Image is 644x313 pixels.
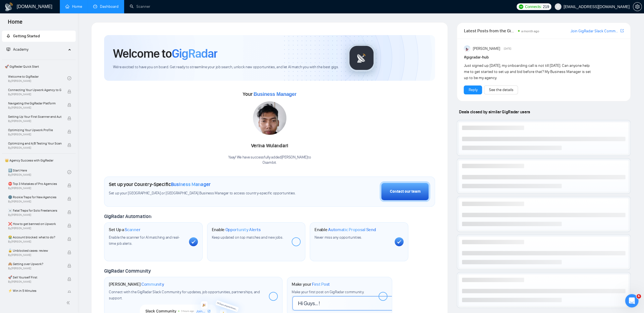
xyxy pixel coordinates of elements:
span: Scanner [125,227,140,233]
span: lock [67,210,71,214]
button: setting [633,2,642,11]
span: Home [3,18,27,30]
span: By [PERSON_NAME] [8,253,62,257]
a: dashboardDashboard [93,4,119,9]
span: Deals closed by similar GigRadar users [457,107,532,117]
div: Just signed up [DATE], my onboarding call is not till [DATE]. Can anyone help me to get started t... [464,63,592,81]
h1: Welcome to [113,46,217,61]
h1: # gigradar-hub [464,54,624,60]
li: Getting Started [2,31,76,42]
img: upwork-logo.png [519,4,523,9]
span: rocket [6,34,10,38]
h1: Set up your Country-Specific [109,181,211,187]
span: Set up your [GEOGRAPHIC_DATA] or [GEOGRAPHIC_DATA] Business Manager to access country-specific op... [109,191,302,196]
span: Business Manager [254,91,296,97]
span: ☠️ Fatal Traps for Solo Freelancers [8,208,62,213]
button: Reply [464,85,482,94]
span: lock [67,90,71,94]
h1: [PERSON_NAME] [109,282,164,287]
iframe: Intercom live chat [625,294,638,307]
h1: Enable [212,227,261,233]
span: 🔓 Unblocked cases: review [8,248,62,253]
span: Academy [6,47,28,52]
button: See the details [484,85,518,94]
span: 🙈 Getting over Upwork? [8,261,62,267]
h1: Set Up a [109,227,140,233]
a: homeHome [65,4,82,9]
span: By [PERSON_NAME] [8,133,62,136]
span: GigRadar Community [104,268,151,274]
span: lock [67,130,71,134]
div: Contact our team [390,189,420,195]
span: [DATE] [504,46,511,51]
span: Optimizing and A/B Testing Your Scanner for Better Results [8,141,62,146]
img: logo [4,3,13,11]
span: Never miss any opportunities. [314,235,362,240]
span: Optimizing Your Upwork Profile [8,127,62,133]
span: We're excited to have you on board. Get ready to streamline your job search, unlock new opportuni... [113,65,339,70]
span: ⛔ Top 3 Mistakes of Pro Agencies [8,181,62,187]
span: By [PERSON_NAME] [8,200,62,203]
span: By [PERSON_NAME] [8,227,62,230]
span: By [PERSON_NAME] [8,187,62,190]
a: setting [633,4,642,9]
span: Connects: [525,4,542,10]
span: lock [67,103,71,107]
span: Connecting Your Upwork Agency to GigRadar [8,87,62,93]
span: 🌚 Rookie Traps for New Agencies [8,194,62,200]
a: 1️⃣ Start HereBy[PERSON_NAME] [8,166,67,178]
span: fund-projection-screen [6,47,10,51]
span: By [PERSON_NAME] [8,280,62,283]
span: lock [67,237,71,241]
img: gigradar-logo.png [348,44,375,72]
span: Automatic Proposal Send [328,227,376,233]
span: check-circle [67,170,71,174]
span: double-left [66,300,72,305]
span: Academy [13,47,28,52]
span: Keep updated on top matches and new jobs. [212,235,283,240]
a: Join GigRadar Slack Community [570,28,619,34]
span: GigRadar [172,46,217,61]
span: Your [243,91,296,97]
span: lock [67,290,71,294]
span: By [PERSON_NAME] [8,93,62,96]
span: lock [67,197,71,201]
span: [PERSON_NAME] [473,46,500,52]
h1: Make your [292,282,330,287]
span: Enable the scanner for AI matching and real-time job alerts. [109,235,180,246]
span: Connect with the GigRadar Slack Community for updates, job opportunities, partnerships, and support. [109,290,260,300]
span: GigRadar Automation [104,213,151,219]
span: lock [67,250,71,254]
span: Navigating the GigRadar Platform [8,101,62,106]
span: By [PERSON_NAME] [8,146,62,150]
span: export [620,28,624,33]
span: Community [141,282,164,287]
span: By [PERSON_NAME] [8,106,62,109]
span: By [PERSON_NAME] [8,240,62,243]
span: lock [67,143,71,147]
span: Setting Up Your First Scanner and Auto-Bidder [8,114,62,119]
a: See the details [489,87,513,93]
span: lock [67,184,71,187]
span: Make your first post on GigRadar community. [292,290,364,294]
a: searchScanner [130,4,150,9]
span: lock [67,264,71,268]
span: By [PERSON_NAME] [8,267,62,270]
a: Reply [468,87,477,93]
span: lock [67,224,71,228]
span: First Post [312,282,330,287]
a: export [620,28,624,33]
div: Verina Wulandari [228,141,311,151]
span: lock [67,277,71,281]
h1: Enable [314,227,376,233]
img: 1712061552960-WhatsApp%20Image%202024-04-02%20at%2020.30.59.jpeg [253,101,286,135]
a: Welcome to GigRadarBy[PERSON_NAME] [8,72,67,84]
span: Business Manager [171,181,211,187]
p: Osambit . [228,160,311,165]
div: Yaay! We have successfully added [PERSON_NAME] to [228,155,311,165]
span: check-circle [67,76,71,80]
button: Contact our team [380,181,430,202]
span: Getting Started [13,34,40,38]
span: user [556,5,560,9]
